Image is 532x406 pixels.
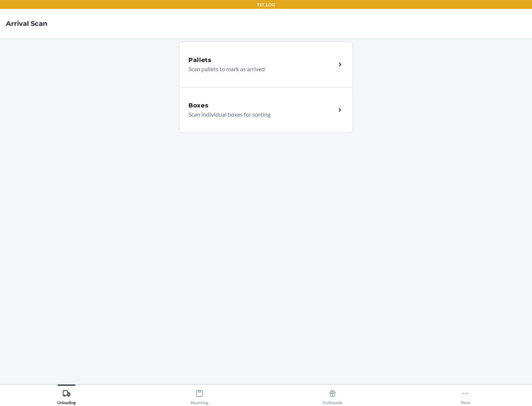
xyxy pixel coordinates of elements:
p: Scan pallets to mark as arrived [188,65,330,73]
div: More [461,386,470,405]
button: Receiving [133,385,266,405]
h4: Arrival Scan [6,19,47,28]
h5: Boxes [188,101,209,110]
a: BoxesScan individual boxes for sorting [179,87,353,133]
button: More [399,385,532,405]
a: PalletsScan pallets to mark as arrived [179,41,353,87]
p: TST_LOG [257,1,275,8]
div: Unloading [57,386,76,405]
div: Outbounds [323,386,342,405]
p: Scan individual boxes for sorting [188,110,330,119]
button: Outbounds [266,385,399,405]
h5: Pallets [188,56,212,65]
div: Receiving [191,386,208,405]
